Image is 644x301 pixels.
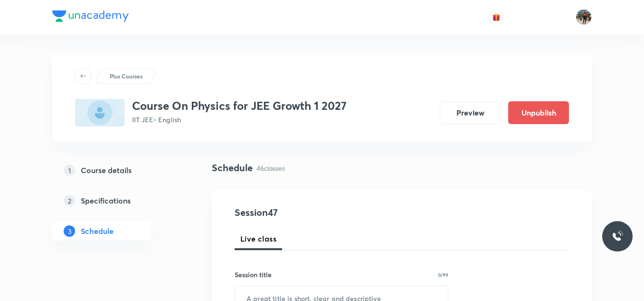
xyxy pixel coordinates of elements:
[492,13,501,21] img: avatar
[64,225,75,237] p: 3
[212,161,253,175] h4: Schedule
[81,165,132,176] h5: Course details
[52,191,181,210] a: 2Specifications
[256,163,285,173] p: 46 classes
[440,101,501,124] button: Preview
[235,205,408,220] h4: Session 47
[81,225,114,237] h5: Schedule
[240,233,276,244] span: Live class
[52,10,129,22] img: Company Logo
[52,161,181,180] a: 1Course details
[612,231,623,242] img: ttu
[110,72,142,80] p: Plus Courses
[508,101,569,124] button: Unpublish
[489,10,504,25] button: avatar
[235,270,272,280] h6: Session title
[52,10,129,24] a: Company Logo
[438,272,448,277] p: 0/99
[576,9,592,25] img: Shrikanth Reddy
[64,195,75,206] p: 2
[81,195,131,206] h5: Specifications
[64,165,75,176] p: 1
[132,115,347,125] p: IIT JEE • English
[132,99,347,113] h3: Course On Physics for JEE Growth 1 2027
[75,99,124,126] img: D7DE408E-0362-444A-BDC6-9B58E4568C1E_plus.png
